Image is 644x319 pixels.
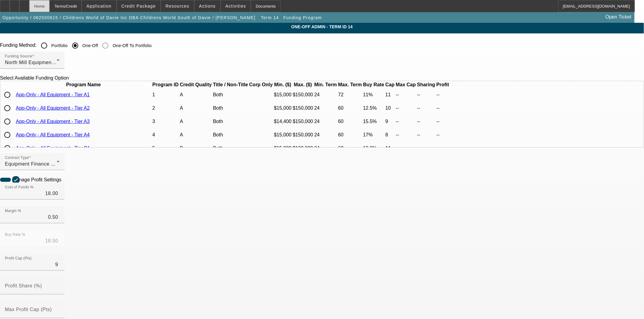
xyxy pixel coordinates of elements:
[16,82,152,88] th: Program Name
[213,142,248,155] td: Both
[5,60,84,65] span: North Mill Equipment Finance LLC
[338,82,362,88] th: Max. Term
[249,82,273,88] th: Corp Only
[363,102,384,115] td: 12.5%
[314,142,337,155] td: 24
[5,156,29,160] mat-label: Contract Type
[274,102,292,115] td: $15,000
[5,283,42,288] mat-label: Profit Share (%)
[363,115,384,128] td: 15.5%
[86,4,111,9] span: Application
[338,129,362,141] td: 60
[152,88,179,101] td: 1
[417,102,436,115] td: --
[292,115,313,128] td: $150,000
[152,142,179,155] td: 5
[82,0,116,12] button: Application
[213,129,248,141] td: Both
[2,15,256,20] span: Opportunity / 062500615 / Childrens World of Davie Inc DBA Childrens World South of Davie / [PERS...
[436,115,450,128] td: --
[226,4,246,9] span: Activities
[436,88,450,101] td: --
[283,15,322,20] span: Funding Program
[292,88,313,101] td: $150,000
[199,4,216,9] span: Actions
[292,129,313,141] td: $150,000
[292,102,313,115] td: $150,000
[11,177,61,183] label: Manage Profit Settings
[152,129,179,141] td: 4
[274,129,292,141] td: $15,000
[16,105,90,111] a: App-Only - All Equipment - Tier A2
[338,142,362,155] td: 60
[314,129,337,141] td: 24
[396,129,416,141] td: --
[166,4,189,9] span: Resources
[292,142,313,155] td: $180,000
[363,129,384,141] td: 17%
[180,115,212,128] td: A
[274,82,292,88] th: Min. ($)
[274,88,292,101] td: $15,000
[417,129,436,141] td: --
[16,119,90,124] a: App-Only - All Equipment - Tier A3
[417,82,436,88] th: Sharing
[180,102,212,115] td: A
[221,0,251,12] button: Activities
[385,142,395,155] td: 11
[282,12,324,23] button: Funding Program
[436,82,450,88] th: Profit
[363,82,384,88] th: Buy Rate
[338,115,362,128] td: 60
[338,88,362,101] td: 72
[259,12,280,23] button: Term 14
[385,129,395,141] td: 8
[5,24,639,29] span: One-Off Admin - Term ID 14
[152,82,179,88] th: Program ID
[417,115,436,128] td: --
[5,256,32,260] mat-label: Profit Cap (Pts)
[436,129,450,141] td: --
[396,102,416,115] td: --
[417,88,436,101] td: --
[180,129,212,141] td: A
[16,146,90,151] a: App-Only - All Equipment - Tier B1
[314,82,337,88] th: Min. Term
[81,43,98,49] label: One-Off
[5,161,76,166] span: Equipment Finance Agreement
[363,142,384,155] td: 13.2%
[396,82,416,88] th: Max Cap
[117,0,160,12] button: Credit Package
[436,142,450,155] td: --
[314,88,337,101] td: 24
[213,115,248,128] td: Both
[314,102,337,115] td: 24
[5,209,21,213] mat-label: Margin %
[5,307,52,312] mat-label: Max Profit Cap (Pts)
[50,43,68,49] label: Portfolio
[180,142,212,155] td: B
[396,115,416,128] td: --
[213,88,248,101] td: Both
[5,233,25,237] mat-label: Buy Rate %
[385,115,395,128] td: 9
[180,82,212,88] th: Credit Quality
[152,102,179,115] td: 2
[274,115,292,128] td: $14,400
[152,115,179,128] td: 3
[292,82,313,88] th: Max. ($)
[436,102,450,115] td: --
[16,132,90,137] a: App-Only - All Equipment - Tier A4
[396,142,416,155] td: --
[213,102,248,115] td: Both
[603,12,634,22] a: Open Ticket
[396,88,416,101] td: --
[194,0,220,12] button: Actions
[385,102,395,115] td: 10
[161,0,194,12] button: Resources
[16,92,90,97] a: App-Only - All Equipment - Tier A1
[213,82,248,88] th: Title / Non-Title
[338,102,362,115] td: 60
[314,115,337,128] td: 24
[385,82,395,88] th: Cap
